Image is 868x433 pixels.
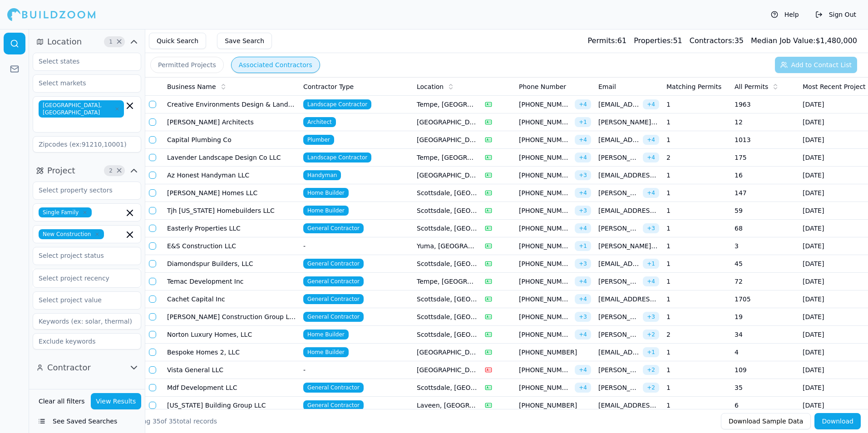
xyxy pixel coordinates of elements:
[413,255,481,273] td: Scottsdale, [GEOGRAPHIC_DATA]
[598,135,639,144] span: [EMAIL_ADDRESS][DOMAIN_NAME]
[731,237,799,255] td: 3
[519,277,571,286] span: [PHONE_NUMBER]
[33,182,129,198] input: Select property sectors
[575,383,591,393] span: + 4
[303,383,364,393] span: General Contractor
[519,330,571,339] span: [PHONE_NUMBER]
[643,259,659,269] span: + 1
[413,149,481,167] td: Tempe, [GEOGRAPHIC_DATA]
[643,135,659,145] span: + 4
[163,273,300,290] td: Temac Development Inc
[575,206,591,216] span: + 3
[163,220,300,237] td: Easterly Properties LLC
[731,149,799,167] td: 175
[731,361,799,379] td: 109
[643,99,659,109] span: + 4
[663,131,731,149] td: 1
[413,273,481,290] td: Tempe, [GEOGRAPHIC_DATA]
[36,393,87,409] button: Clear all filters
[634,35,682,46] div: 51
[163,184,300,202] td: [PERSON_NAME] Homes LLC
[519,259,571,268] span: [PHONE_NUMBER]
[598,330,639,339] span: [PERSON_NAME][EMAIL_ADDRESS][DOMAIN_NAME]
[643,312,659,322] span: + 3
[643,347,659,357] span: + 1
[413,379,481,397] td: Scottsdale, [GEOGRAPHIC_DATA]
[731,397,799,414] td: 6
[106,37,115,46] span: 1
[303,347,349,357] span: Home Builder
[519,118,571,127] span: [PHONE_NUMBER]
[303,312,364,322] span: General Contractor
[575,259,591,269] span: + 3
[643,276,659,286] span: + 4
[39,207,92,217] span: Single Family
[413,326,481,344] td: Scottsdale, [GEOGRAPHIC_DATA]
[643,223,659,233] span: + 3
[598,365,639,374] span: [PERSON_NAME][EMAIL_ADDRESS][DOMAIN_NAME]
[303,153,371,162] span: Landscape Contractor
[163,308,300,326] td: [PERSON_NAME] Construction Group LLC
[721,413,811,429] button: Download Sample Data
[33,360,141,375] button: Contractor
[33,333,141,349] input: Exclude keywords
[598,259,639,268] span: [EMAIL_ADDRESS][DOMAIN_NAME]
[303,400,364,410] span: General Contractor
[519,206,571,215] span: [PHONE_NUMBER]
[643,365,659,375] span: + 2
[413,202,481,220] td: Scottsdale, [GEOGRAPHIC_DATA]
[731,290,799,308] td: 1705
[666,82,721,91] span: Matching Permits
[735,82,768,91] span: All Permits
[163,131,300,149] td: Capital Plumbing Co
[33,53,129,69] input: Select states
[731,255,799,273] td: 45
[731,96,799,113] td: 1963
[163,290,300,308] td: Cachet Capital Inc
[731,220,799,237] td: 68
[731,202,799,220] td: 59
[163,237,300,255] td: E&S Construction LLC
[663,379,731,397] td: 1
[634,36,673,45] span: Properties:
[303,330,349,340] span: Home Builder
[598,241,659,251] span: [PERSON_NAME][EMAIL_ADDRESS][DOMAIN_NAME]
[519,241,571,251] span: [PHONE_NUMBER]
[39,100,124,118] span: [GEOGRAPHIC_DATA], [GEOGRAPHIC_DATA]
[519,295,571,304] span: [PHONE_NUMBER]
[303,82,354,91] span: Contractor Type
[575,312,591,322] span: + 3
[303,294,364,304] span: General Contractor
[303,170,341,180] span: Handyman
[690,36,735,45] span: Contractors:
[519,171,571,180] span: [PHONE_NUMBER]
[303,188,349,198] span: Home Builder
[598,153,639,162] span: [PERSON_NAME][EMAIL_ADDRESS][DOMAIN_NAME]
[663,397,731,414] td: 1
[149,33,206,49] button: Quick Search
[598,295,659,304] span: [EMAIL_ADDRESS][DOMAIN_NAME]
[663,202,731,220] td: 1
[803,82,866,91] span: Most Recent Project
[663,237,731,255] td: 1
[33,292,129,308] input: Select project value
[663,290,731,308] td: 1
[33,75,129,91] input: Select markets
[163,202,300,220] td: Tjh [US_STATE] Homebuilders LLC
[588,35,627,46] div: 61
[811,7,861,22] button: Sign Out
[217,33,272,49] button: Save Search
[163,167,300,184] td: Az Honest Handyman LLC
[413,184,481,202] td: Scottsdale, [GEOGRAPHIC_DATA]
[413,308,481,326] td: Scottsdale, [GEOGRAPHIC_DATA]
[163,344,300,361] td: Bespoke Homes 2, LLC
[303,259,364,269] span: General Contractor
[731,326,799,344] td: 34
[598,224,639,233] span: [PERSON_NAME][EMAIL_ADDRESS][DOMAIN_NAME]
[303,135,334,145] span: Plumber
[519,188,571,197] span: [PHONE_NUMBER]
[167,82,216,91] span: Business Name
[33,413,141,429] button: See Saved Searches
[300,361,413,379] td: -
[575,330,591,340] span: + 4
